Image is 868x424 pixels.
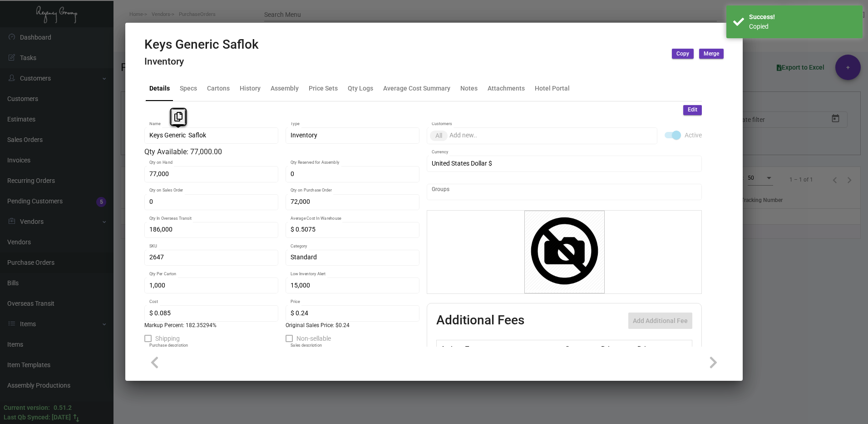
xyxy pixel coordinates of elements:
button: Merge [699,49,724,59]
th: Price type [635,340,681,356]
span: Add Additional Fee [633,317,688,324]
button: Copy [672,49,694,59]
div: Hotel Portal [535,84,570,93]
div: Attachments [488,84,525,93]
div: Notes [460,84,478,93]
span: Shipping [155,333,180,344]
div: Cartons [207,84,230,93]
i: Copy [174,112,182,121]
span: Copy [676,50,689,58]
th: Type [463,340,562,356]
th: Active [437,340,464,356]
div: History [240,84,261,93]
input: Add new.. [432,188,697,196]
h4: Inventory [144,56,259,67]
div: Assembly [271,84,299,93]
h2: Keys Generic Saflok [144,37,259,52]
div: Details [149,84,170,93]
input: Add new.. [449,132,653,139]
span: Edit [688,106,697,114]
span: Active [685,130,702,141]
button: Add Additional Fee [628,313,692,329]
div: Average Cost Summary [383,84,450,93]
div: Сopied [749,22,856,31]
th: Price [599,340,635,356]
div: Qty Available: 77,000.00 [144,146,419,157]
th: Cost [562,340,599,356]
span: Non-sellable [296,333,331,344]
h2: Additional Fees [436,313,524,329]
div: Last Qb Synced: [DATE] [4,413,71,422]
button: Edit [683,105,702,115]
div: Price Sets [309,84,338,93]
mat-chip: All [430,131,448,141]
div: Qty Logs [348,84,373,93]
div: 0.51.2 [54,403,72,413]
span: Merge [704,50,719,58]
div: Success! [749,12,856,22]
div: Current version: [4,403,50,413]
div: Specs [180,84,197,93]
